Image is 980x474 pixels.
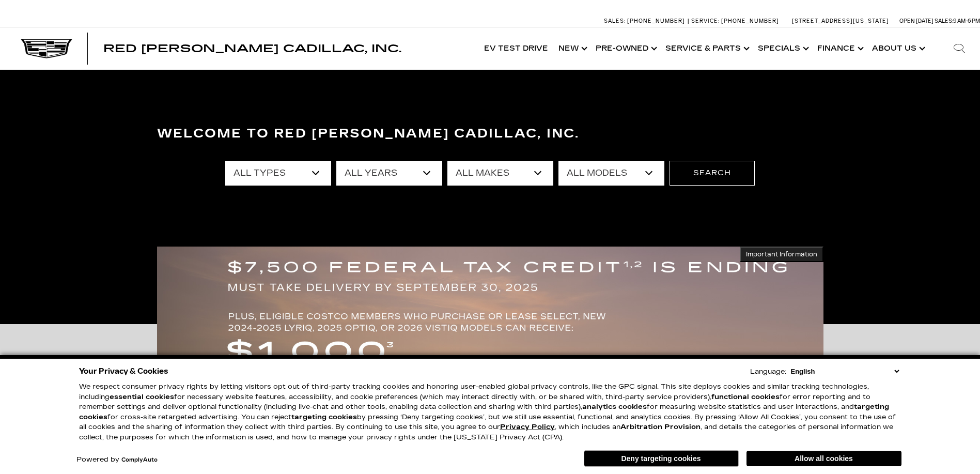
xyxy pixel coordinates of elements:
[691,18,720,24] span: Service:
[721,18,779,24] span: [PHONE_NUMBER]
[590,28,660,69] a: Pre-Owned
[627,18,685,24] span: [PHONE_NUMBER]
[479,28,553,69] a: EV Test Drive
[867,28,928,69] a: About Us
[620,423,701,431] strong: Arbitration Provision
[336,161,442,186] select: Filter by year
[899,18,934,24] span: Open [DATE]
[500,423,555,431] a: Privacy Policy
[688,18,782,24] a: Service: [PHONE_NUMBER]
[103,42,401,55] span: Red [PERSON_NAME] Cadillac, Inc.
[21,39,72,58] img: Cadillac Dark Logo with Cadillac White Text
[740,247,823,262] button: Important Information
[110,393,174,401] strong: essential cookies
[953,18,980,24] span: 9 AM-6 PM
[79,364,168,378] span: Your Privacy & Cookies
[76,456,158,463] div: Powered by
[103,43,401,54] a: Red [PERSON_NAME] Cadillac, Inc.
[670,161,755,186] button: Search
[79,403,889,421] strong: targeting cookies
[225,161,331,186] select: Filter by type
[660,28,753,69] a: Service & Parts
[750,369,786,375] div: Language:
[746,250,817,258] span: Important Information
[558,161,664,186] select: Filter by model
[753,28,812,69] a: Specials
[584,450,739,467] button: Deny targeting cookies
[935,18,953,24] span: Sales:
[792,18,889,24] a: [STREET_ADDRESS][US_STATE]
[812,28,867,69] a: Finance
[604,18,626,24] span: Sales:
[157,124,823,144] h3: Welcome to Red [PERSON_NAME] Cadillac, Inc.
[746,451,901,466] button: Allow all cookies
[604,18,688,24] a: Sales: [PHONE_NUMBER]
[788,366,901,376] select: Language Select
[79,382,901,442] p: We respect consumer privacy rights by letting visitors opt out of third-party tracking cookies an...
[121,457,158,463] a: ComplyAuto
[711,393,780,401] strong: functional cookies
[447,161,553,186] select: Filter by make
[553,28,590,69] a: New
[291,413,357,421] strong: targeting cookies
[582,403,647,411] strong: analytics cookies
